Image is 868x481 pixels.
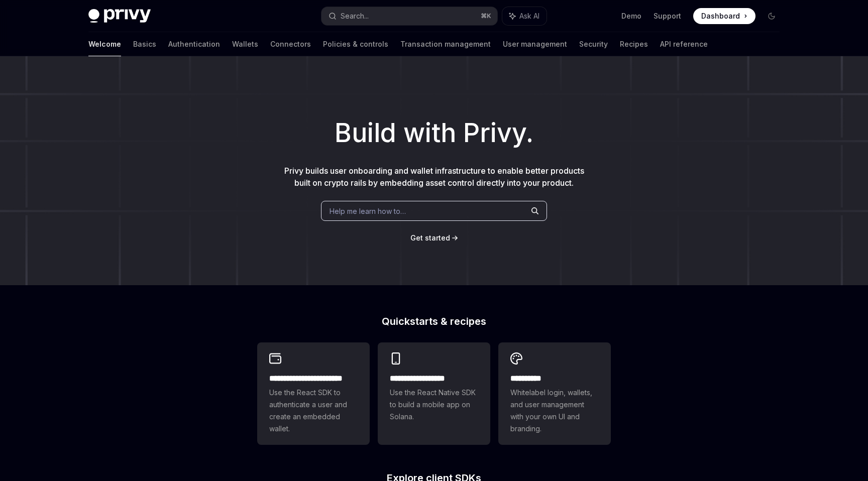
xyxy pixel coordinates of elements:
[579,32,608,56] a: Security
[620,32,648,56] a: Recipes
[341,10,369,22] div: Search...
[378,342,490,445] a: **** **** **** ***Use the React Native SDK to build a mobile app on Solana.
[481,12,491,20] span: ⌘ K
[232,32,258,56] a: Wallets
[693,8,755,24] a: Dashboard
[323,32,388,56] a: Policies & controls
[410,233,450,242] span: Get started
[270,32,311,56] a: Connectors
[16,113,852,153] h1: Build with Privy.
[502,7,547,25] button: Ask AI
[654,11,681,21] a: Support
[88,9,151,23] img: dark logo
[764,8,780,24] button: Toggle dark mode
[498,342,611,445] a: **** *****Whitelabel login, wallets, and user management with your own UI and branding.
[660,32,708,56] a: API reference
[390,387,478,423] span: Use the React Native SDK to build a mobile app on Solana.
[257,316,611,326] h2: Quickstarts & recipes
[88,32,121,56] a: Welcome
[510,387,599,435] span: Whitelabel login, wallets, and user management with your own UI and branding.
[284,166,584,188] span: Privy builds user onboarding and wallet infrastructure to enable better products built on crypto ...
[519,11,539,21] span: Ask AI
[133,32,156,56] a: Basics
[410,233,450,243] a: Get started
[621,11,641,21] a: Demo
[168,32,220,56] a: Authentication
[503,32,567,56] a: User management
[330,206,406,216] span: Help me learn how to…
[321,7,497,25] button: Search...⌘K
[269,387,358,435] span: Use the React SDK to authenticate a user and create an embedded wallet.
[701,11,740,21] span: Dashboard
[400,32,491,56] a: Transaction management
